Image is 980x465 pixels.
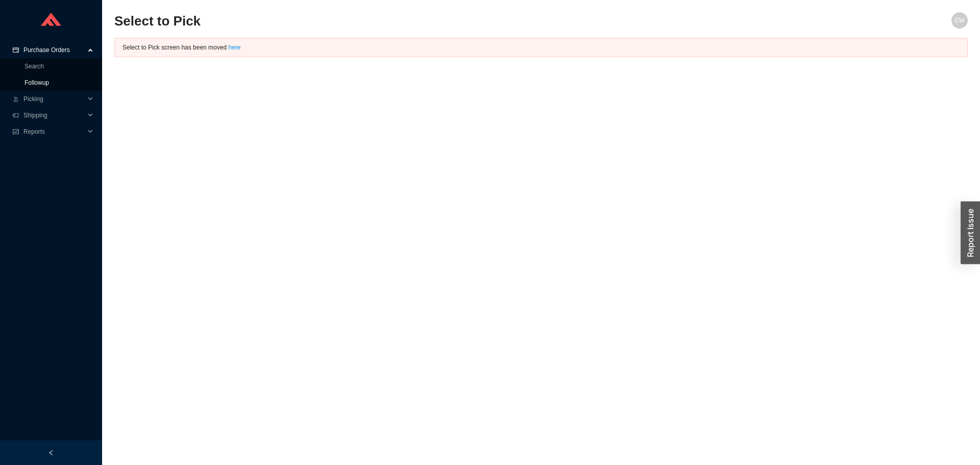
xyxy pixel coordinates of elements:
span: Purchase Orders [23,42,85,58]
span: Picking [23,91,85,107]
span: Shipping [23,107,85,124]
span: Reports [23,124,85,140]
a: here [228,44,240,51]
div: Select to Pick screen has been moved [122,42,960,53]
span: credit-card [12,47,19,53]
h2: Select to Pick [114,12,754,30]
span: left [48,450,54,456]
a: Followup [24,79,49,86]
span: EW [954,12,964,29]
span: fund [12,129,19,135]
a: Search [24,63,44,70]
